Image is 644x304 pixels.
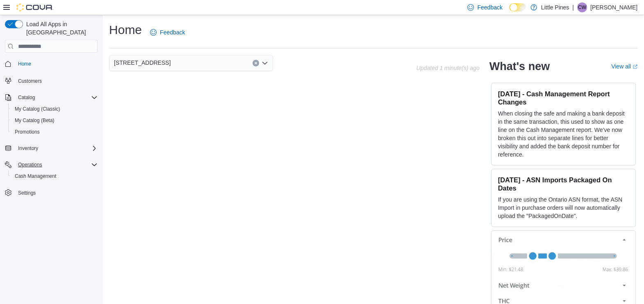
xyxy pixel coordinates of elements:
a: Customers [15,76,45,86]
span: Feedback [477,3,502,11]
p: Updated 1 minute(s) ago [416,65,479,71]
button: My Catalog (Beta) [8,115,101,126]
button: My Catalog (Classic) [8,103,101,115]
span: CW [578,2,586,12]
span: Catalog [18,94,35,101]
a: View allExternal link [611,63,637,70]
span: Load All Apps in [GEOGRAPHIC_DATA] [23,20,98,36]
button: Customers [2,75,101,86]
a: Feedback [147,24,188,41]
span: My Catalog (Classic) [11,104,98,114]
nav: Complex example [5,54,98,220]
a: Settings [15,188,39,198]
button: Home [2,58,101,70]
span: Promotions [15,129,40,135]
p: If you are using the Ontario ASN format, the ASN Import in purchase orders will now automatically... [498,195,629,220]
span: Catalog [15,93,98,102]
p: [PERSON_NAME] [590,2,637,12]
p: | [572,2,574,12]
a: Promotions [11,127,43,137]
span: Dark Mode [509,11,510,12]
span: Settings [15,188,98,198]
h2: What's new [489,60,550,73]
span: Home [18,61,31,67]
button: Cash Management [8,170,101,182]
span: Home [15,59,98,69]
span: [STREET_ADDRESS] [114,58,171,68]
img: Cova [16,3,53,11]
span: My Catalog (Beta) [11,116,98,125]
div: Cassidy Wolfe [577,2,587,12]
span: My Catalog (Classic) [15,106,60,112]
span: Settings [18,190,36,196]
a: My Catalog (Classic) [11,104,64,114]
h3: [DATE] - ASN Imports Packaged On Dates [498,176,629,192]
span: Cash Management [15,173,56,179]
svg: External link [633,64,637,69]
a: Cash Management [11,171,59,181]
span: Promotions [11,127,98,137]
button: Settings [2,187,101,199]
p: Little Pines [541,2,569,12]
span: Customers [15,75,98,86]
span: Customers [18,78,42,84]
span: My Catalog (Beta) [15,117,55,124]
h3: [DATE] - Cash Management Report Changes [498,90,629,106]
button: Catalog [2,92,101,103]
a: My Catalog (Beta) [11,116,58,125]
button: Clear input [253,60,259,66]
span: Inventory [15,143,98,153]
button: Operations [15,160,46,170]
button: Operations [2,159,101,170]
input: Dark Mode [509,3,526,12]
button: Catalog [15,93,38,102]
button: Inventory [15,143,41,153]
h1: Home [109,22,142,38]
span: Feedback [160,28,185,36]
a: Home [15,59,34,69]
button: Open list of options [262,60,268,66]
button: Inventory [2,143,101,154]
span: Operations [15,160,98,170]
span: Inventory [18,145,38,152]
span: Operations [18,161,42,168]
button: Promotions [8,126,101,138]
p: When closing the safe and making a bank deposit in the same transaction, this used to show as one... [498,109,629,159]
span: Cash Management [11,171,98,181]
